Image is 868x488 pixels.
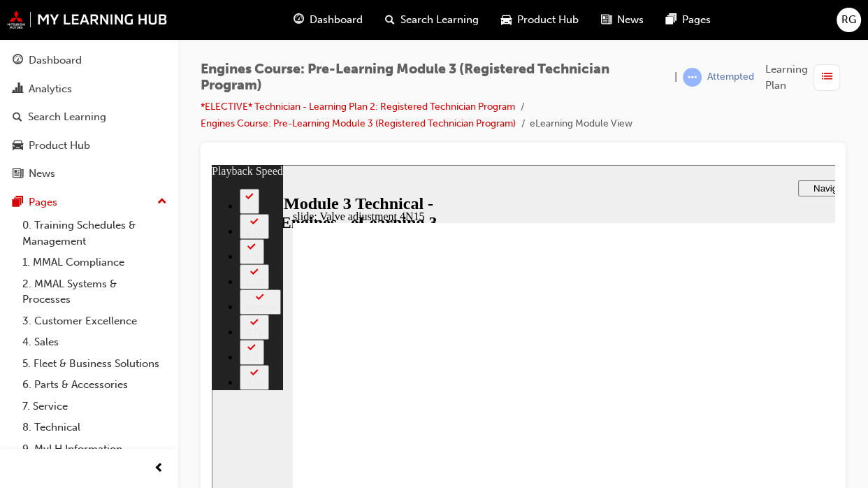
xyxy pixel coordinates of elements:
[765,62,846,93] button: Learning Plan
[13,140,23,152] span: car-icon
[28,200,57,225] button: 0.25
[586,15,681,31] button: Navigation Tips
[17,252,173,273] a: 1. MMAL Compliance
[6,133,173,159] a: Product Hub
[154,460,164,478] span: prev-icon
[282,6,374,34] a: guage-iconDashboard
[655,6,722,34] a: pages-iconPages
[683,68,702,87] span: learningRecordVerb_ATTEMPT-icon
[517,12,579,28] span: Product Hub
[6,189,173,215] button: Pages
[34,36,42,47] div: 2
[29,194,57,210] div: Pages
[34,62,52,72] div: 1.75
[13,111,22,124] span: search-icon
[682,12,711,28] span: Pages
[602,18,665,29] span: Navigation Tips
[34,112,52,122] div: 1.25
[17,215,173,252] a: 0. Training Schedules & Management
[6,48,173,73] a: Dashboard
[34,137,64,148] div: Normal
[13,168,23,180] span: news-icon
[201,101,515,113] a: *ELECTIVE* Technician - Learning Plan 2: Registered Technician Program
[28,24,48,49] button: 2
[28,175,52,200] button: 0.5
[601,11,612,29] span: news-icon
[28,124,69,150] button: Normal
[6,45,173,189] button: DashboardAnalyticsSearch LearningProduct HubNews
[28,49,57,74] button: 1.75
[490,6,590,34] a: car-iconProduct Hub
[17,417,173,438] a: 8. Technical
[13,55,23,67] span: guage-icon
[17,374,173,396] a: 6. Parts & Accessories
[157,193,167,211] span: up-icon
[674,69,677,85] span: |
[841,12,856,28] span: RG
[17,331,173,353] a: 4. Sales
[617,12,644,28] span: News
[29,52,82,69] div: Dashboard
[294,11,304,29] span: guage-icon
[13,196,23,209] span: pages-icon
[34,187,47,198] div: 0.5
[29,81,72,97] div: Analytics
[201,62,669,93] span: Engines Course: Pre-Learning Module 3 (Registered Technician Program)
[28,99,57,124] button: 1.25
[837,8,861,32] button: RG
[17,396,173,417] a: 7. Service
[385,11,395,29] span: search-icon
[6,76,173,102] a: Analytics
[34,162,52,173] div: 0.75
[29,138,90,154] div: Product Hub
[17,273,173,310] a: 2. MMAL Systems & Processes
[6,161,173,187] a: News
[17,310,173,332] a: 3. Customer Excellence
[34,87,47,97] div: 1.5
[765,62,808,93] span: Learning Plan
[530,116,632,132] li: eLearning Module View
[6,104,173,130] a: Search Learning
[17,438,173,460] a: 9. MyLH Information
[666,11,677,29] span: pages-icon
[28,109,106,125] div: Search Learning
[201,117,516,129] a: Engines Course: Pre-Learning Module 3 (Registered Technician Program)
[501,11,512,29] span: car-icon
[28,150,57,175] button: 0.75
[374,6,490,34] a: search-iconSearch Learning
[81,45,787,58] div: slide: Valve adjustment 4N15
[29,166,55,182] div: News
[13,83,23,96] span: chart-icon
[707,71,754,84] div: Attempted
[28,74,52,99] button: 1.5
[400,12,479,28] span: Search Learning
[7,10,168,29] img: mmal
[310,12,363,28] span: Dashboard
[34,213,52,223] div: 0.25
[17,353,173,375] a: 5. Fleet & Business Solutions
[590,6,655,34] a: news-iconNews
[822,69,832,86] span: list-icon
